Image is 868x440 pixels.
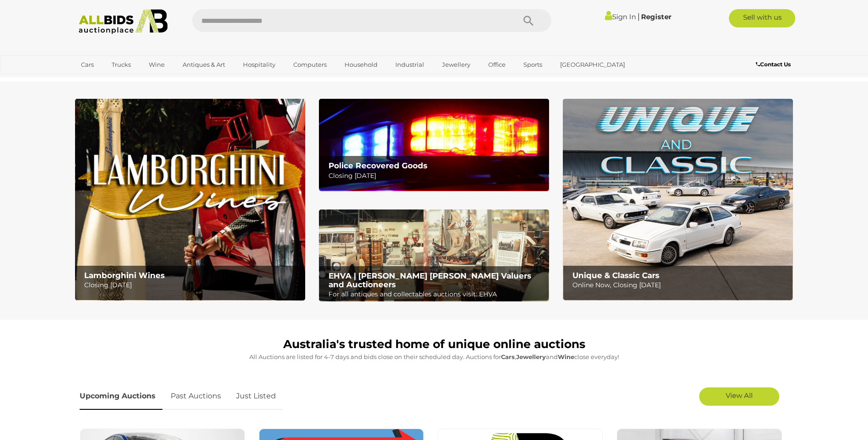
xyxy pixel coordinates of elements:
p: Online Now, Closing [DATE] [572,279,788,291]
b: Lamborghini Wines [84,271,165,280]
a: Police Recovered Goods Police Recovered Goods Closing [DATE] [319,99,549,191]
button: Search [506,9,551,32]
img: Lamborghini Wines [75,99,305,300]
h1: Australia's trusted home of unique online auctions [80,338,789,351]
b: EHVA | [PERSON_NAME] [PERSON_NAME] Valuers and Auctioneers [329,271,531,289]
a: View All [699,387,779,406]
b: Unique & Classic Cars [572,271,659,280]
a: Industrial [389,57,430,72]
a: Trucks [106,57,137,72]
span: View All [726,391,753,400]
strong: Wine [558,353,574,360]
img: EHVA | Evans Hastings Valuers and Auctioneers [319,209,549,302]
p: Closing [DATE] [329,170,544,182]
a: Sign In [605,12,636,21]
a: EHVA | Evans Hastings Valuers and Auctioneers EHVA | [PERSON_NAME] [PERSON_NAME] Valuers and Auct... [319,209,549,302]
p: All Auctions are listed for 4-7 days and bids close on their scheduled day. Auctions for , and cl... [80,352,789,362]
a: Antiques & Art [177,57,231,72]
a: Unique & Classic Cars Unique & Classic Cars Online Now, Closing [DATE] [563,99,793,300]
strong: Cars [501,353,515,360]
a: Sell with us [729,9,795,27]
b: Police Recovered Goods [329,161,427,170]
a: Cars [75,57,100,72]
a: Hospitality [237,57,281,72]
img: Police Recovered Goods [319,99,549,191]
a: Jewellery [436,57,476,72]
a: Lamborghini Wines Lamborghini Wines Closing [DATE] [75,99,305,300]
a: Register [641,12,671,21]
a: Household [339,57,383,72]
img: Allbids.com.au [74,9,173,34]
a: [GEOGRAPHIC_DATA] [554,57,631,72]
a: Sports [518,57,548,72]
p: Closing [DATE] [84,279,300,291]
strong: Jewellery [516,353,546,360]
span: | [637,11,640,21]
b: Contact Us [756,61,791,68]
a: Computers [287,57,333,72]
a: Upcoming Auctions [80,383,162,410]
a: Wine [143,57,171,72]
a: Office [482,57,512,72]
a: Just Listed [229,383,283,410]
img: Unique & Classic Cars [563,99,793,300]
a: Contact Us [756,59,793,70]
p: For all antiques and collectables auctions visit: EHVA [329,289,544,300]
a: Past Auctions [164,383,228,410]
